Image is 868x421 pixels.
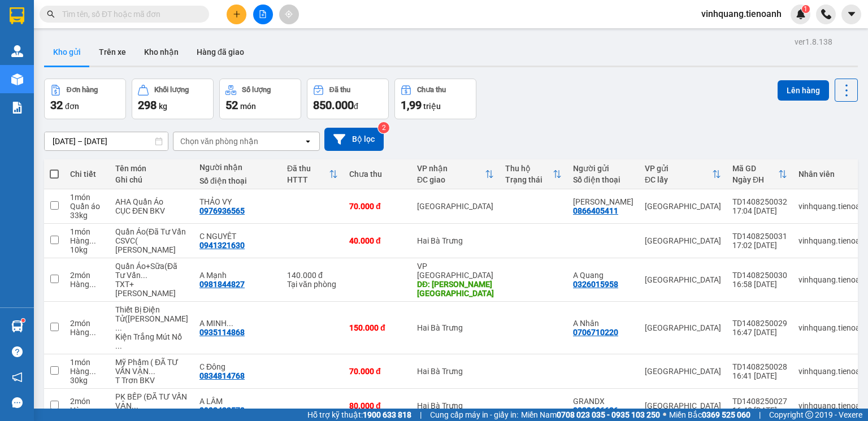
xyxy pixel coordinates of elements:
[805,411,813,419] span: copyright
[303,137,313,146] svg: open
[417,164,485,173] div: VP nhận
[89,328,96,337] span: ...
[645,164,712,173] div: VP gửi
[417,202,494,211] div: [GEOGRAPHIC_DATA]
[115,392,188,410] div: PK BẾP (ĐÃ TƯ VẤN VẬN CHUYỂN)
[349,367,406,376] div: 70.000 đ
[45,132,168,150] input: Select a date range.
[645,323,721,332] div: [GEOGRAPHIC_DATA]
[847,9,857,19] span: caret-down
[199,271,276,280] div: A Mạnh
[417,86,446,94] div: Chưa thu
[645,236,721,245] div: [GEOGRAPHIC_DATA]
[115,245,188,254] div: Vali Hồng Xanh
[645,367,721,376] div: [GEOGRAPHIC_DATA]
[663,413,666,417] span: ⚪️
[732,241,787,250] div: 17:02 [DATE]
[227,5,246,24] button: plus
[227,319,233,328] span: ...
[188,38,253,66] button: Hàng đã giao
[732,206,787,215] div: 17:04 [DATE]
[219,79,301,119] button: Số lượng52món
[732,362,787,371] div: TD1408250028
[70,397,104,406] div: 2 món
[796,9,806,19] img: icon-new-feature
[70,245,104,254] div: 10 kg
[89,236,96,245] span: ...
[417,367,494,376] div: Hai Bà Trưng
[135,38,188,66] button: Kho nhận
[363,410,411,419] strong: 1900 633 818
[378,122,389,133] sup: 2
[417,401,494,410] div: Hai Bà Trưng
[12,346,23,357] span: question-circle
[287,175,329,184] div: HTTT
[70,367,104,376] div: Hàng thông thường
[573,280,618,289] div: 0326015958
[505,164,553,173] div: Thu hộ
[557,410,660,419] strong: 0708 023 035 - 0935 103 250
[115,332,188,350] div: Kiện Trắng Mút Nổ Dài+T Chữ Đen BBCo
[349,401,406,410] div: 80.000 đ
[21,319,25,322] sup: 1
[287,280,338,289] div: Tại văn phòng
[115,206,188,215] div: CỤC ĐEN BKV
[259,10,267,18] span: file-add
[199,406,245,415] div: 0902422578
[44,79,126,119] button: Đơn hàng32đơn
[841,5,861,24] button: caret-down
[199,176,276,185] div: Số điện thoại
[732,175,778,184] div: Ngày ĐH
[180,136,258,147] div: Chọn văn phòng nhận
[132,79,214,119] button: Khối lượng298kg
[645,175,712,184] div: ĐC lấy
[573,164,633,173] div: Người gửi
[115,341,122,350] span: ...
[802,5,810,13] sup: 1
[115,358,188,376] div: Mỹ Phẩm ( ĐÃ TƯ VẤN VẬN CHUYỂN)
[115,262,188,280] div: Quần Áo+Sữa(Đã Tư Vấn CSVC0
[573,397,633,406] div: GRANDX
[115,175,188,184] div: Ghi chú
[115,197,188,206] div: AHA Quần Áo
[639,159,727,189] th: Toggle SortBy
[430,409,518,421] span: Cung cấp máy in - giấy in:
[573,197,633,206] div: C Linh
[70,280,104,289] div: Hàng thông thường
[199,362,276,371] div: C Đông
[732,280,787,289] div: 16:58 [DATE]
[65,102,79,111] span: đơn
[89,280,96,289] span: ...
[732,232,787,241] div: TD1408250031
[307,79,389,119] button: Đã thu850.000đ
[287,271,338,280] div: 140.000 đ
[505,175,553,184] div: Trạng thái
[115,376,188,385] div: T Trơn BKV
[411,159,500,189] th: Toggle SortBy
[233,10,241,18] span: plus
[12,372,23,383] span: notification
[115,305,188,332] div: Thiết Bị Điện Tử(Đã Tư Vấn CSVC)
[62,8,196,20] input: Tìm tên, số ĐT hoặc mã đơn
[727,159,793,189] th: Toggle SortBy
[50,98,63,112] span: 32
[70,236,104,245] div: Hàng thông thường
[645,275,721,284] div: [GEOGRAPHIC_DATA]
[645,401,721,410] div: [GEOGRAPHIC_DATA]
[279,5,299,24] button: aim
[349,170,406,179] div: Chưa thu
[240,102,256,111] span: món
[44,38,90,66] button: Kho gửi
[132,401,138,410] span: ...
[645,202,721,211] div: [GEOGRAPHIC_DATA]
[90,38,135,66] button: Trên xe
[702,410,750,419] strong: 0369 525 060
[47,10,55,18] span: search
[149,367,155,376] span: ...
[70,328,104,337] div: Hàng thông thường
[573,175,633,184] div: Số điện thoại
[199,163,276,172] div: Người nhận
[417,262,494,280] div: VP [GEOGRAPHIC_DATA]
[199,197,276,206] div: THẢO VY
[732,371,787,380] div: 16:41 [DATE]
